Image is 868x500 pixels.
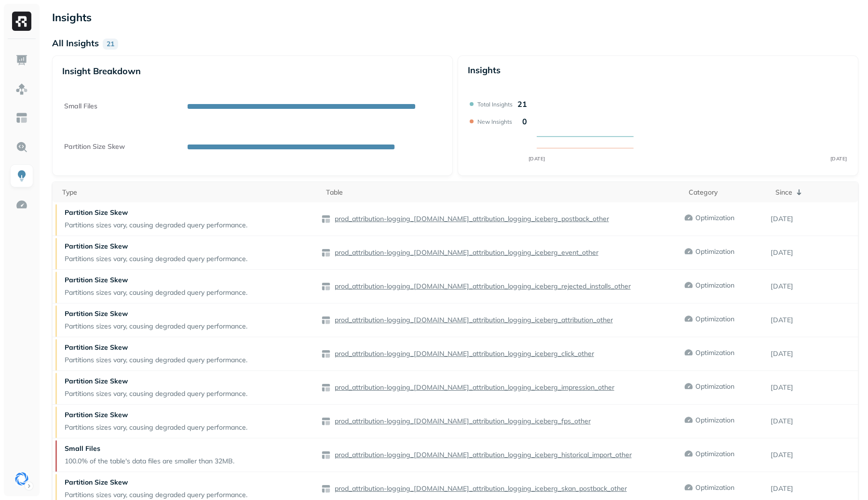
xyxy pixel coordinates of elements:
[771,417,858,426] p: [DATE]
[331,282,631,291] a: prod_attribution-logging_[DOMAIN_NAME]_attribution_logging_iceberg_rejected_installs_other
[771,349,858,358] p: [DATE]
[331,450,632,460] a: prod_attribution-logging_[DOMAIN_NAME]_attribution_logging_iceberg_historical_import_other
[321,383,331,393] img: table
[65,410,247,420] p: Partition Size Skew
[331,248,598,257] a: prod_attribution-logging_[DOMAIN_NAME]_attribution_logging_iceberg_event_other
[103,39,118,50] p: 21
[321,282,331,291] img: table
[695,449,734,459] p: Optimization
[65,478,247,487] p: Partition Size Skew
[15,198,28,211] img: Optimization
[65,322,247,331] p: Partitions sizes vary, causing degraded query performance.
[65,254,247,263] p: Partitions sizes vary, causing degraded query performance.
[65,444,234,453] p: Small Files
[15,54,28,66] img: Dashboard
[65,343,247,352] p: Partition Size Skew
[52,38,99,49] p: All Insights
[689,188,766,197] div: Category
[333,282,631,291] p: prod_attribution-logging_[DOMAIN_NAME]_attribution_logging_iceberg_rejected_installs_other
[62,66,443,77] p: Insight Breakdown
[65,490,247,500] p: Partitions sizes vary, causing degraded query performance.
[331,316,613,325] a: prod_attribution-logging_[DOMAIN_NAME]_attribution_logging_iceberg_attribution_other
[333,214,609,224] p: prod_attribution-logging_[DOMAIN_NAME]_attribution_logging_iceberg_postback_other
[695,416,734,425] p: Optimization
[65,276,247,285] p: Partition Size Skew
[771,282,858,291] p: [DATE]
[695,483,734,492] p: Optimization
[333,316,613,325] p: prod_attribution-logging_[DOMAIN_NAME]_attribution_logging_iceberg_attribution_other
[65,423,247,432] p: Partitions sizes vary, causing degraded query performance.
[529,156,545,162] tspan: [DATE]
[64,102,97,110] text: Small Files
[695,382,734,391] p: Optimization
[15,170,28,182] img: Insights
[771,383,858,392] p: [DATE]
[775,186,853,198] div: Since
[15,141,28,153] img: Query Explorer
[517,99,527,109] p: 21
[331,349,594,358] a: prod_attribution-logging_[DOMAIN_NAME]_attribution_logging_iceberg_click_other
[15,83,28,95] img: Assets
[695,247,734,256] p: Optimization
[321,417,331,426] img: table
[65,288,247,297] p: Partitions sizes vary, causing degraded query performance.
[52,9,858,26] p: Insights
[333,450,632,460] p: prod_attribution-logging_[DOMAIN_NAME]_attribution_logging_iceberg_historical_import_other
[771,484,858,493] p: [DATE]
[771,248,858,257] p: [DATE]
[695,315,734,324] p: Optimization
[65,242,247,251] p: Partition Size Skew
[321,484,331,494] img: table
[333,417,591,426] p: prod_attribution-logging_[DOMAIN_NAME]_attribution_logging_iceberg_fps_other
[830,156,847,162] tspan: [DATE]
[331,383,614,392] a: prod_attribution-logging_[DOMAIN_NAME]_attribution_logging_iceberg_impression_other
[333,484,627,493] p: prod_attribution-logging_[DOMAIN_NAME]_attribution_logging_iceberg_skan_postback_other
[771,450,858,460] p: [DATE]
[695,348,734,357] p: Optimization
[15,472,28,486] img: Singular
[333,248,598,257] p: prod_attribution-logging_[DOMAIN_NAME]_attribution_logging_iceberg_event_other
[321,248,331,258] img: table
[333,349,594,358] p: prod_attribution-logging_[DOMAIN_NAME]_attribution_logging_iceberg_click_other
[331,484,627,493] a: prod_attribution-logging_[DOMAIN_NAME]_attribution_logging_iceberg_skan_postback_other
[331,417,591,426] a: prod_attribution-logging_[DOMAIN_NAME]_attribution_logging_iceberg_fps_other
[331,214,609,224] a: prod_attribution-logging_[DOMAIN_NAME]_attribution_logging_iceberg_postback_other
[65,221,247,230] p: Partitions sizes vary, causing degraded query performance.
[695,281,734,290] p: Optimization
[326,188,679,197] div: Table
[477,118,512,125] p: New Insights
[65,389,247,398] p: Partitions sizes vary, causing degraded query performance.
[321,214,331,224] img: table
[333,383,614,392] p: prod_attribution-logging_[DOMAIN_NAME]_attribution_logging_iceberg_impression_other
[15,112,28,124] img: Asset Explorer
[522,117,527,126] p: 0
[321,316,331,325] img: table
[468,65,501,76] p: Insights
[771,214,858,224] p: [DATE]
[695,213,734,223] p: Optimization
[65,309,247,318] p: Partition Size Skew
[12,12,31,31] img: Ryft
[477,101,513,108] p: Total Insights
[62,188,316,197] div: Type
[65,457,234,466] p: 100.0% of the table's data files are smaller than 32MB.
[65,208,247,217] p: Partition Size Skew
[321,450,331,460] img: table
[64,142,125,151] text: Partition Size Skew
[65,355,247,365] p: Partitions sizes vary, causing degraded query performance.
[65,377,247,386] p: Partition Size Skew
[771,316,858,325] p: [DATE]
[321,349,331,359] img: table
